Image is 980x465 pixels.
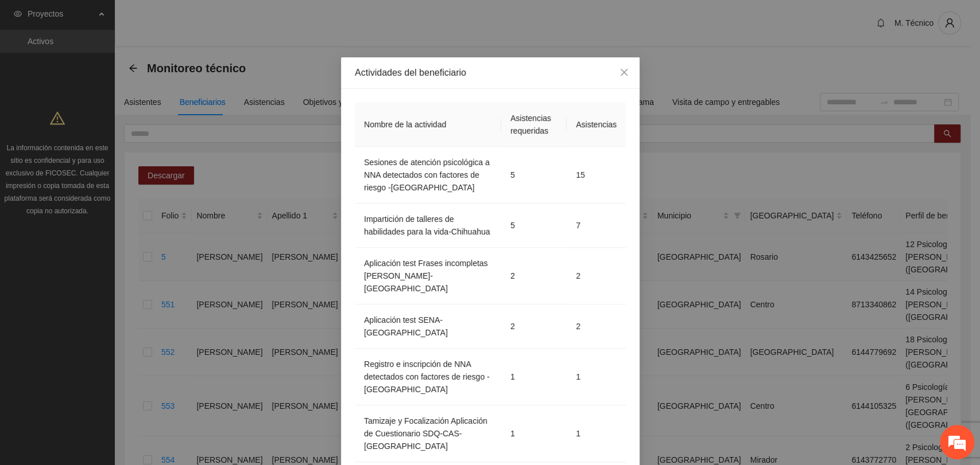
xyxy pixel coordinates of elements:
[355,67,626,79] div: Actividades del beneficiario
[501,405,566,462] td: 1
[567,248,626,304] td: 2
[355,304,501,349] td: Aplicación test SENA- [GEOGRAPHIC_DATA]
[619,68,629,77] span: close
[501,304,566,349] td: 2
[6,313,219,353] textarea: Escriba su mensaje y pulse “Intro”
[567,304,626,349] td: 2
[188,6,216,33] div: Minimizar ventana de chat en vivo
[567,147,626,204] td: 15
[501,103,566,147] th: Asistencias requeridas
[567,405,626,462] td: 1
[567,349,626,405] td: 1
[355,405,501,462] td: Tamizaje y Focalización Aplicación de Cuestionario SDQ-CAS-[GEOGRAPHIC_DATA]
[501,349,566,405] td: 1
[501,248,566,304] td: 2
[60,58,193,73] div: Chatee con nosotros ahora
[501,147,566,204] td: 5
[355,349,501,405] td: Registro e inscripción de NNA detectados con factores de riesgo -[GEOGRAPHIC_DATA]
[609,57,640,88] button: Close
[67,153,158,269] span: Estamos en línea.
[355,147,501,204] td: Sesiones de atención psicológica a NNA detectados con factores de riesgo -[GEOGRAPHIC_DATA]
[501,204,566,248] td: 5
[355,103,501,147] th: Nombre de la actividad
[355,248,501,304] td: Aplicación test Frases incompletas [PERSON_NAME]- [GEOGRAPHIC_DATA]
[567,204,626,248] td: 7
[567,103,626,147] th: Asistencias
[355,204,501,248] td: Impartición de talleres de habilidades para la vida-Chihuahua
